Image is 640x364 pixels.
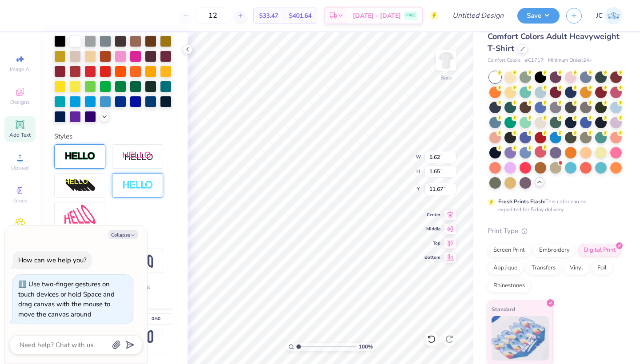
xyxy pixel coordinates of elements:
[548,57,592,64] span: Minimum Order: 24 +
[406,12,416,19] span: FREE
[289,11,312,20] span: $401.64
[488,57,520,64] span: Comfort Colors
[517,8,560,24] button: Save
[13,197,27,204] span: Greek
[488,261,523,275] div: Applique
[578,244,621,257] div: Digital Print
[498,198,608,214] div: This color can be expedited for 5 day delivery.
[488,279,531,293] div: Rhinestones
[4,230,36,244] span: Clipart & logos
[424,254,440,261] span: Bottom
[424,226,440,232] span: Middle
[596,11,603,21] span: JC
[64,205,96,224] img: Free Distort
[498,198,545,205] strong: Fresh Prints Flash:
[18,256,87,265] div: How can we help you?
[592,261,612,275] div: Foil
[488,244,531,257] div: Screen Print
[488,226,622,236] div: Print Type
[564,261,589,275] div: Vinyl
[492,305,515,314] span: Standard
[10,99,30,106] span: Designs
[18,280,115,319] div: Use two-finger gestures on touch devices or hold Space and drag canvas with the mouse to move the...
[526,261,561,275] div: Transfers
[122,151,153,162] img: Shadow
[64,178,96,193] img: 3d Illusion
[596,7,622,24] a: JC
[108,230,138,239] button: Collapse
[64,151,96,162] img: Stroke
[445,7,511,24] input: Untitled Design
[54,131,173,142] div: Styles
[437,51,455,69] img: Back
[359,343,373,351] span: 100 %
[605,7,622,24] img: Julia Costello
[122,180,153,190] img: Negative Space
[196,8,230,24] input: – –
[259,11,278,20] span: $33.47
[424,212,440,218] span: Center
[533,244,576,257] div: Embroidery
[492,316,549,360] img: Standard
[11,164,29,171] span: Upload
[353,11,401,20] span: [DATE] - [DATE]
[424,240,440,246] span: Top
[9,131,31,138] span: Add Text
[440,74,452,82] div: Back
[525,57,544,64] span: # C1717
[10,66,31,73] span: Image AI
